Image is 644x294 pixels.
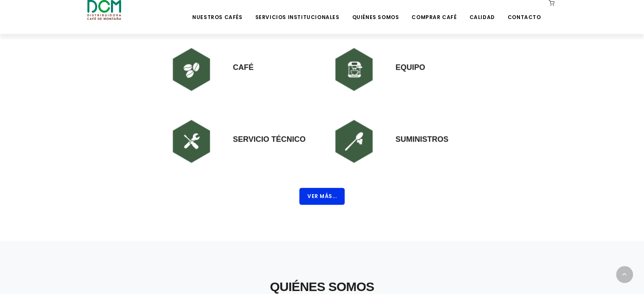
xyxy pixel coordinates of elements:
[166,44,217,95] img: DCM-WEB-HOME-ICONOS-240X240-01.png
[395,116,448,145] h3: Suministros
[233,116,306,145] h3: Servicio Técnico
[464,1,500,21] a: Calidad
[503,1,546,21] a: Contacto
[250,1,344,21] a: Servicios Institucionales
[406,1,462,21] a: Comprar Café
[329,44,379,95] img: DCM-WEB-HOME-ICONOS-240X240-02.png
[166,116,217,167] img: DCM-WEB-HOME-ICONOS-240X240-03.png
[299,188,345,205] button: Ver Más...
[347,1,404,21] a: Quiénes Somos
[233,44,254,73] h3: Café
[329,116,379,167] img: DCM-WEB-HOME-ICONOS-240X240-04.png
[299,193,345,201] a: Ver Más...
[395,44,425,73] h3: Equipo
[187,1,247,21] a: Nuestros Cafés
